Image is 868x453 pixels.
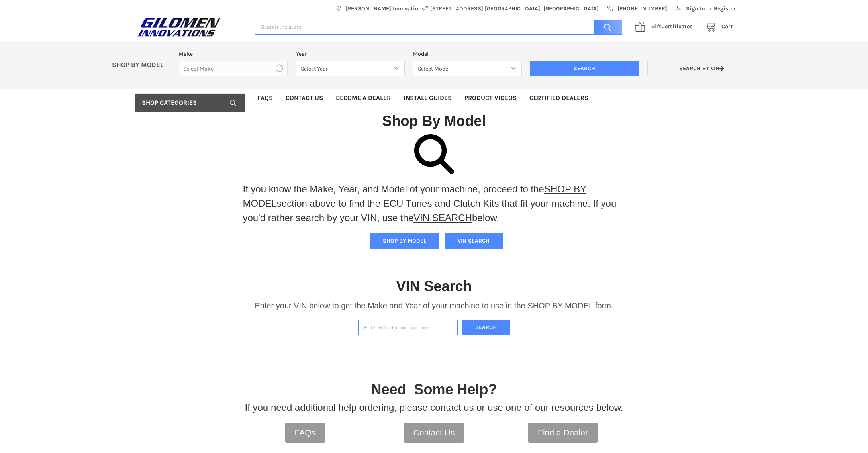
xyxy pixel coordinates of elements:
p: If you need additional help ordering, please contact us or use one of our resources below. [245,400,623,415]
span: Certificates [651,23,692,30]
a: Find a Dealer [528,423,598,443]
label: Model [413,50,522,58]
a: GiftCertificates [631,22,701,32]
p: SHOP BY MODEL [108,61,175,69]
input: Search [530,61,639,76]
button: VIN SEARCH [445,233,503,249]
p: If you know the Make, Year, and Model of your machine, proceed to the section above to find the E... [243,182,625,225]
span: Cart [721,23,733,30]
a: FAQs [251,89,279,107]
span: Gift [651,23,661,30]
a: Shop Categories [135,94,245,112]
a: Search by VIN [647,61,756,76]
button: SHOP BY MODEL [370,233,439,249]
a: Become a Dealer [329,89,397,107]
span: [PHONE_NUMBER] [617,4,667,13]
p: Enter your VIN below to get the Make and Year of your machine to use in the SHOP BY MODEL form. [255,300,613,312]
h1: Shop By Model [135,112,733,130]
a: VIN SEARCH [413,212,472,223]
span: [PERSON_NAME] Innovations™ [STREET_ADDRESS] [GEOGRAPHIC_DATA], [GEOGRAPHIC_DATA] [346,4,599,13]
a: SHOP BY MODEL [243,184,587,209]
a: GILOMEN INNOVATIONS [135,17,247,37]
img: GILOMEN INNOVATIONS [135,17,223,37]
input: Search the store [255,20,622,35]
input: Search [590,20,622,35]
a: Product Videos [458,89,523,107]
a: Contact Us [279,89,329,107]
button: Search [462,320,510,335]
input: Enter VIN of your machine [358,320,458,335]
h1: VIN Search [396,277,472,295]
span: Sign In [686,4,705,13]
label: Make [179,50,288,58]
a: Install Guides [397,89,458,107]
label: Year [296,50,405,58]
a: Certified Dealers [523,89,595,107]
p: Need Some Help? [371,379,497,400]
a: FAQs [285,423,326,443]
a: Contact Us [404,423,465,443]
a: Cart [701,22,733,32]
